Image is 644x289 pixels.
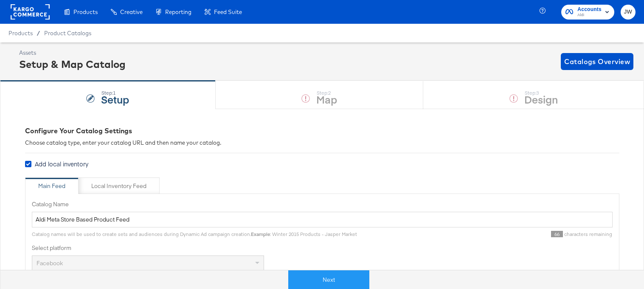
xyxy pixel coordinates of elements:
[165,8,191,15] span: Reporting
[73,8,98,15] span: Products
[37,259,63,267] span: Facebook
[8,30,33,36] span: Products
[32,244,613,252] label: Select platform
[101,92,129,106] strong: Setup
[33,30,44,36] span: /
[251,231,270,237] strong: Example
[35,160,88,168] span: Add local inventory
[624,7,632,17] span: JW
[32,200,613,208] label: Catalog Name
[44,30,91,36] a: Product Catalogs
[564,56,630,67] span: Catalogs Overview
[19,49,126,57] div: Assets
[25,139,619,147] div: Choose catalog type, enter your catalog URL and then name your catalog.
[214,8,242,15] span: Feed Suite
[357,231,613,238] div: characters remaining
[561,5,614,20] button: AccountsAldi
[561,53,633,70] button: Catalogs Overview
[551,231,563,237] span: 66
[120,8,143,15] span: Creative
[577,12,602,19] span: Aldi
[577,5,602,14] span: Accounts
[101,90,129,96] div: Step: 1
[32,231,357,237] span: Catalog names will be used to create sets and audiences during Dynamic Ad campaign creation. : Wi...
[32,212,613,227] input: Name your catalog e.g. My Dynamic Product Catalog
[621,5,636,20] button: JW
[19,57,126,71] div: Setup & Map Catalog
[38,182,65,190] div: Main Feed
[91,182,146,190] div: Local Inventory Feed
[25,126,619,136] div: Configure Your Catalog Settings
